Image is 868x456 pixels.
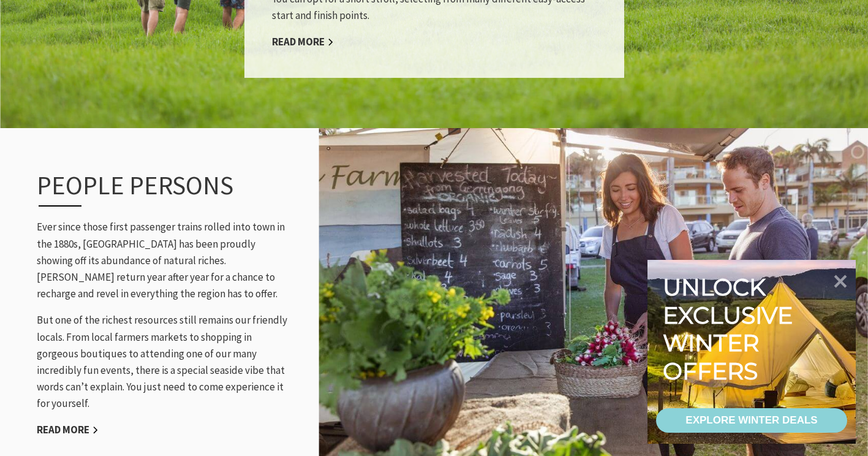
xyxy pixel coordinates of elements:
[37,219,288,302] p: Ever since those first passenger trains rolled into town in the 1880s, [GEOGRAPHIC_DATA] has been...
[685,408,817,433] div: EXPLORE WINTER DEALS
[656,408,847,433] a: EXPLORE WINTER DEALS
[37,312,288,412] p: But one of the richest resources still remains our friendly locals. From local farmers markets to...
[272,35,334,49] a: Read More
[37,170,263,207] h3: People persons
[663,273,798,385] div: Unlock exclusive winter offers
[37,423,99,437] a: Read More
